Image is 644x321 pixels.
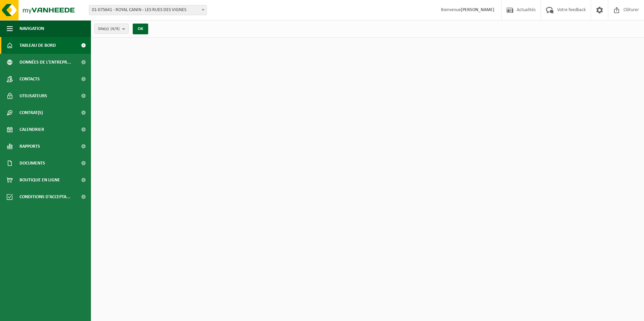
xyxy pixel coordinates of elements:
[89,5,207,15] span: 01-075641 - ROYAL CANIN - LES RUES DES VIGNES
[20,37,56,54] span: Tableau de bord
[110,27,120,31] count: (4/4)
[20,155,45,172] span: Documents
[20,138,40,155] span: Rapports
[98,24,120,34] span: Site(s)
[20,71,40,87] span: Contacts
[20,121,44,138] span: Calendrier
[20,20,44,37] span: Navigation
[133,24,148,34] button: OK
[20,54,71,71] span: Données de l'entrepr...
[20,104,43,121] span: Contrat(s)
[461,7,494,12] strong: [PERSON_NAME]
[20,87,47,104] span: Utilisateurs
[20,172,60,188] span: Boutique en ligne
[94,24,129,34] button: Site(s)(4/4)
[89,5,206,15] span: 01-075641 - ROYAL CANIN - LES RUES DES VIGNES
[20,188,70,205] span: Conditions d'accepta...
